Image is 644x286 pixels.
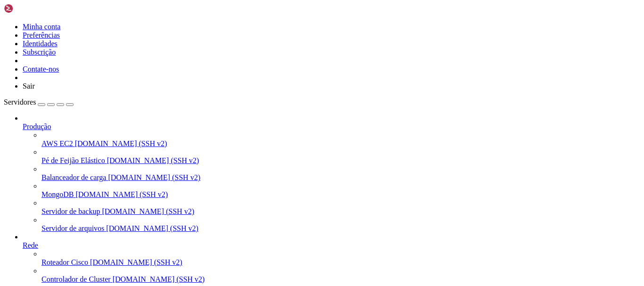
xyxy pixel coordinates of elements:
[108,173,200,181] font: [DOMAIN_NAME] (SSH v2)
[106,224,198,232] font: [DOMAIN_NAME] (SSH v2)
[41,207,100,215] font: Servidor de backup
[102,207,194,215] font: [DOMAIN_NAME] (SSH v2)
[23,65,59,73] a: Contate-nos
[67,68,71,76] div: (16, 8)
[4,68,64,75] font: [opc@Voz01 ~]$ h
[23,123,640,131] a: Produção
[41,139,73,147] font: AWS EC2
[41,250,640,267] li: Roteador Cisco [DOMAIN_NAME] (SSH v2)
[4,20,60,27] font: docker --versão
[75,190,168,198] font: [DOMAIN_NAME] (SSH v2)
[23,114,640,233] li: Produção
[41,275,111,283] font: Controlador de Cluster
[23,48,56,56] a: Subscrição
[23,241,640,250] a: Rede
[23,241,38,249] font: Rede
[41,267,640,284] li: Controlador de Cluster [DOMAIN_NAME] (SSH v2)
[23,233,640,284] li: Rede
[41,258,640,267] a: Roteador Cisco [DOMAIN_NAME] (SSH v2)
[75,139,167,147] font: [DOMAIN_NAME] (SSH v2)
[41,190,640,199] a: MongoDB [DOMAIN_NAME] (SSH v2)
[41,190,74,198] font: MongoDB
[41,207,640,216] a: Servidor de backup [DOMAIN_NAME] (SSH v2)
[23,123,51,131] font: Produção
[41,173,640,182] a: Balanceador de carga [DOMAIN_NAME] (SSH v2)
[107,156,199,164] font: [DOMAIN_NAME] (SSH v2)
[4,60,79,67] font: [opc@Voz01 ~]$ ajuda
[4,4,87,11] font: [opc@Voz01 ~]$ ```bash
[41,275,640,284] a: Controlador de Cluster [DOMAIN_NAME] (SSH v2)
[41,131,640,148] li: AWS EC2 [DOMAIN_NAME] (SSH v2)
[41,224,640,233] a: Servidor de arquivos [DOMAIN_NAME] (SSH v2)
[41,224,104,232] font: Servidor de arquivos
[41,165,640,182] li: Balanceador de carga [DOMAIN_NAME] (SSH v2)
[23,23,60,31] a: Minha conta
[41,258,88,266] font: Roteador Cisco
[41,156,640,165] a: Pé de Feijão Elástico [DOMAIN_NAME] (SSH v2)
[23,82,35,90] font: Sair
[41,182,640,199] li: MongoDB [DOMAIN_NAME] (SSH v2)
[41,156,105,164] font: Pé de Feijão Elástico
[4,98,74,106] a: Servidores
[41,139,640,148] a: AWS EC2 [DOMAIN_NAME] (SSH v2)
[41,216,640,233] li: Servidor de arquivos [DOMAIN_NAME] (SSH v2)
[4,52,117,59] font: [opc@Voz01 ~]$ docker --versão
[4,36,15,43] font: ```
[4,4,58,13] img: Shellngn
[41,148,640,165] li: Pé de Feijão Elástico [DOMAIN_NAME] (SSH v2)
[113,275,205,283] font: [DOMAIN_NAME] (SSH v2)
[41,199,640,216] li: Servidor de backup [DOMAIN_NAME] (SSH v2)
[90,258,182,266] font: [DOMAIN_NAME] (SSH v2)
[4,98,36,106] font: Servidores
[23,31,60,39] a: Preferências
[23,40,58,48] a: Identidades
[41,173,106,181] font: Balanceador de carga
